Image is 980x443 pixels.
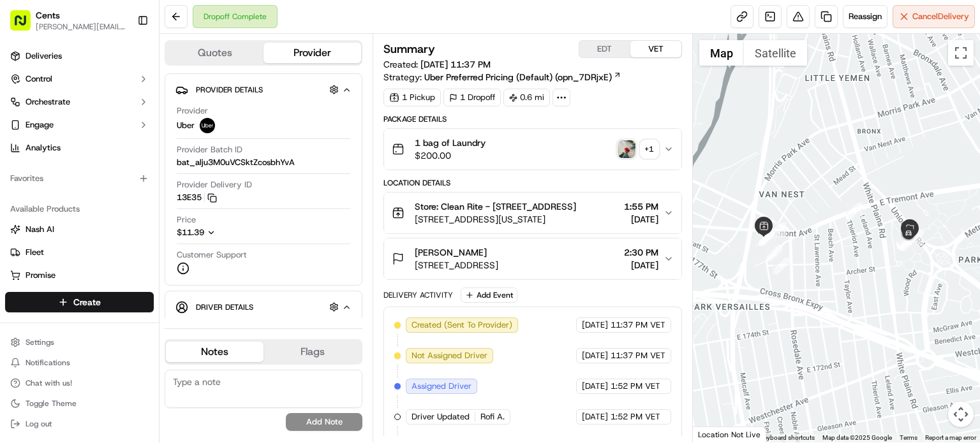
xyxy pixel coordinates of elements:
span: [STREET_ADDRESS] [415,259,498,272]
div: Favorites [5,168,154,189]
button: Settings [5,333,154,351]
span: Provider Details [196,85,263,95]
span: Created: [383,58,491,71]
a: Deliveries [5,46,154,66]
span: Uber [177,120,195,131]
div: 1 Pickup [383,89,441,106]
img: Google [696,426,738,442]
button: Provider Details [175,79,352,100]
span: Created (Sent To Provider) [412,319,512,331]
span: Settings [26,337,54,347]
span: 11:37 PM VET [611,350,665,361]
span: Toggle Theme [26,398,77,409]
div: 9 [896,230,912,247]
button: Log out [5,415,154,433]
span: Not Assigned Driver [412,350,487,361]
span: Store: Clean Rite - [STREET_ADDRESS] [415,200,576,213]
span: [DATE] [582,411,608,423]
div: Available Products [5,199,154,219]
button: CancelDelivery [893,5,975,28]
div: 💻 [108,186,118,196]
a: 💻API Documentation [103,180,210,203]
span: 1 bag of Laundry [415,136,486,149]
span: Log out [26,419,52,429]
span: $200.00 [415,149,486,162]
div: 4 [759,229,776,245]
span: Driver Details [196,302,253,312]
button: 13E35 [177,192,217,203]
span: Cancel Delivery [912,11,969,22]
div: 11 [897,232,914,249]
button: photo_proof_of_pickup image+1 [618,140,658,158]
button: Keyboard shortcuts [760,433,815,442]
button: $11.39 [177,227,289,238]
div: 2 [766,245,783,261]
button: Map camera controls [948,402,974,427]
button: Notifications [5,354,154,372]
span: [PERSON_NAME] [415,246,487,259]
span: Engage [26,119,54,131]
button: Nash AI [5,219,154,240]
span: Provider [177,105,208,117]
div: 1 Dropoff [443,89,501,106]
button: Promise [5,265,154,286]
button: Provider [264,43,361,63]
span: API Documentation [121,185,205,198]
button: Cents [36,9,60,22]
span: Notifications [26,358,70,368]
button: EDT [579,41,630,57]
button: Fleet [5,242,154,263]
span: [DATE] [582,350,608,361]
a: Analytics [5,138,154,158]
button: Orchestrate [5,92,154,112]
span: Deliveries [26,50,62,62]
button: 1 bag of Laundry$200.00photo_proof_of_pickup image+1 [384,129,681,170]
span: Map data ©2025 Google [822,434,892,441]
button: Create [5,292,154,312]
button: Control [5,69,154,89]
span: 2:30 PM [624,246,658,259]
div: Strategy: [383,71,621,84]
span: Driver Updated [412,411,470,423]
button: Driver Details [175,296,352,317]
span: [DATE] [624,259,658,272]
a: Promise [10,270,149,281]
a: Open this area in Google Maps (opens a new window) [696,426,738,442]
span: [DATE] 11:37 PM [420,59,491,70]
a: Report a map error [925,434,976,441]
div: We're available if you need us! [43,134,161,145]
input: Got a question? Start typing here... [33,82,230,96]
span: 11:37 PM VET [611,319,665,331]
button: VET [630,41,681,57]
div: 3 [769,222,786,239]
button: Toggle Theme [5,395,154,412]
span: Create [73,296,101,309]
span: [PERSON_NAME][EMAIL_ADDRESS][PERSON_NAME][DOMAIN_NAME] [36,22,127,32]
span: Price [177,214,196,226]
span: [STREET_ADDRESS][US_STATE] [415,213,576,226]
button: Flags [264,342,361,362]
span: bat_alju3M0uVCSktZcosbhYvA [177,157,295,168]
span: Pylon [127,216,154,226]
button: Chat with us! [5,374,154,392]
button: Store: Clean Rite - [STREET_ADDRESS][STREET_ADDRESS][US_STATE]1:55 PM[DATE] [384,192,681,233]
span: Rofi A. [480,411,505,423]
img: uber-new-logo.jpeg [200,118,215,133]
img: photo_proof_of_pickup image [618,140,635,158]
span: Customer Support [177,249,247,261]
button: [PERSON_NAME][STREET_ADDRESS]2:30 PM[DATE] [384,238,681,279]
span: 1:52 PM VET [611,411,660,423]
span: Fleet [26,247,44,258]
span: Uber Preferred Pricing (Default) (opn_7DRjxE) [424,71,612,84]
div: 6 [846,203,863,219]
span: Promise [26,270,56,281]
p: Welcome 👋 [13,51,232,71]
button: Show street map [699,40,744,66]
img: Nash [13,13,38,38]
span: [DATE] [582,381,608,392]
div: 12 [898,233,915,250]
span: 1:52 PM VET [611,381,660,392]
span: Provider Batch ID [177,144,242,156]
button: Show satellite imagery [744,40,807,66]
